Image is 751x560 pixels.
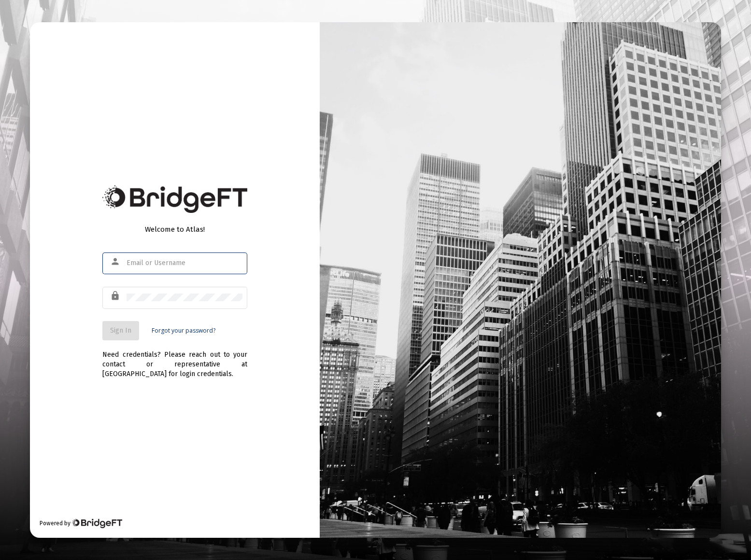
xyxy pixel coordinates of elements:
input: Email or Username [127,259,242,267]
mat-icon: person [110,256,122,267]
img: Bridge Financial Technology Logo [102,185,247,213]
div: Need credentials? Please reach out to your contact or representative at [GEOGRAPHIC_DATA] for log... [102,340,247,379]
button: Sign In [102,321,139,340]
mat-icon: lock [110,290,122,302]
div: Welcome to Atlas! [102,224,247,234]
a: Forgot your password? [152,326,215,336]
img: Bridge Financial Technology Logo [71,518,122,528]
span: Sign In [110,326,131,335]
div: Powered by [40,518,122,528]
